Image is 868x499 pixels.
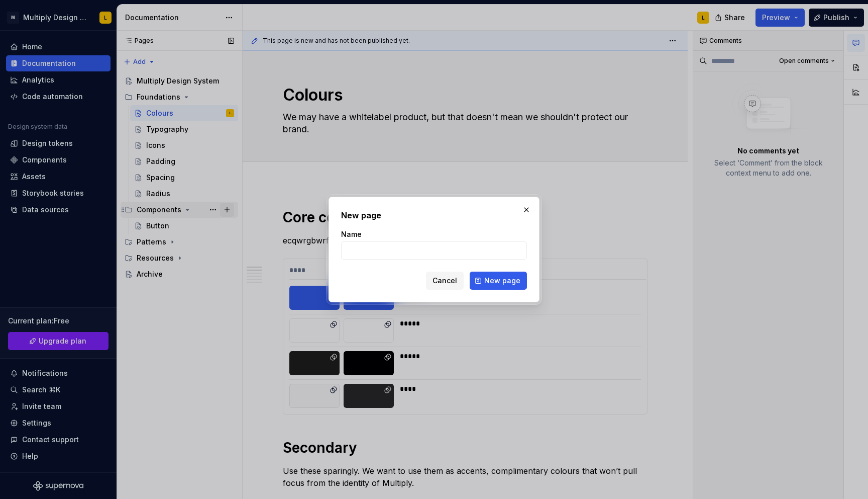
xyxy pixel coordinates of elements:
[432,276,457,286] span: Cancel
[341,229,362,239] label: Name
[341,209,527,221] h2: New page
[484,276,520,286] span: New page
[426,272,464,290] button: Cancel
[470,272,527,290] button: New page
